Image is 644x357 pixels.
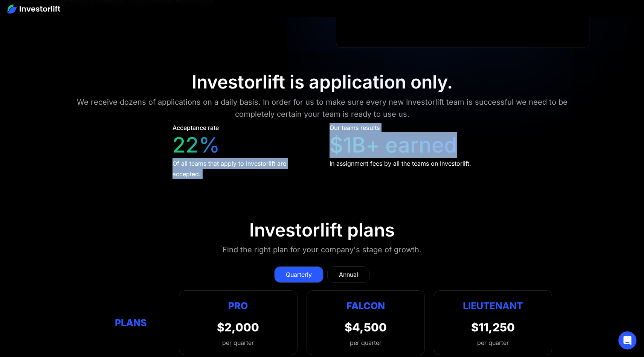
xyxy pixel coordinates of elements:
div: In assignment fees by all the teams on Investorlift. [330,158,471,169]
div: Acceptance rate [172,123,219,132]
div: Pro [217,298,259,313]
div: $1B+ earned [330,133,457,158]
div: Annual [339,270,358,279]
div: Falcon [346,298,385,313]
div: Quarterly [286,270,312,279]
div: Of all teams that apply to Investorlift are accepted. [172,158,315,179]
div: Investorlift is application only. [192,71,453,93]
div: Find the right plan for your company's stage of growth. [223,244,421,256]
div: $2,000 [217,320,259,334]
div: $11,250 [471,320,515,334]
strong: Lieutenant [463,300,523,311]
div: Our teams results [330,123,380,132]
div: Plans [92,316,170,330]
div: $4,500 [345,320,387,334]
div: 22% [172,133,220,158]
div: per quarter [350,338,382,347]
div: We receive dozens of applications on a daily basis. In order for us to make sure every new Invest... [64,96,580,120]
div: Open Intercom Messenger [618,331,636,349]
div: per quarter [477,338,509,347]
div: per quarter [217,338,259,347]
div: Investorlift plans [249,219,395,241]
